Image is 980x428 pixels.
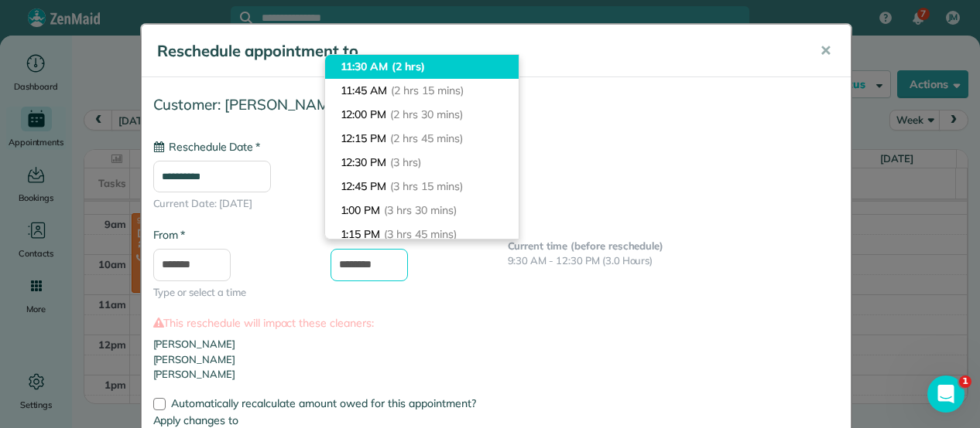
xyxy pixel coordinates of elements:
[391,83,463,97] span: (2 hrs 15 mins)
[153,367,839,382] li: [PERSON_NAME]
[153,337,839,352] li: [PERSON_NAME]
[384,227,456,241] span: (3 hrs 45 mins)
[325,127,519,151] li: 12:15 PM
[390,131,462,145] span: (2 hrs 45 mins)
[325,55,519,79] li: 11:30 AM
[392,59,425,73] span: (2 hrs)
[390,107,462,121] span: (2 hrs 30 mins)
[153,97,839,113] h4: Customer: [PERSON_NAME]
[153,139,260,155] label: Reschedule Date
[171,396,476,410] span: Automatically recalculate amount owed for this appointment?
[325,222,519,246] li: 1:15 PM
[153,352,839,368] li: [PERSON_NAME]
[325,103,519,127] li: 12:00 PM
[508,239,664,252] b: Current time (before reschedule)
[390,155,421,169] span: (3 hrs)
[153,227,185,243] label: From
[153,285,307,301] span: Type or select a time
[153,196,839,212] span: Current Date: [DATE]
[959,375,971,388] span: 1
[508,253,839,269] p: 9:30 AM - 12:30 PM (3.0 Hours)
[325,79,519,103] li: 11:45 AM
[325,175,519,199] li: 12:45 PM
[820,42,831,59] span: ✕
[927,375,965,413] iframe: Intercom live chat
[153,413,839,428] label: Apply changes to
[390,179,462,193] span: (3 hrs 15 mins)
[157,40,798,62] h5: Reschedule appointment to...
[325,151,519,175] li: 12:30 PM
[325,199,519,222] li: 1:00 PM
[153,315,839,331] label: This reschedule will impact these cleaners:
[384,203,456,217] span: (3 hrs 30 mins)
